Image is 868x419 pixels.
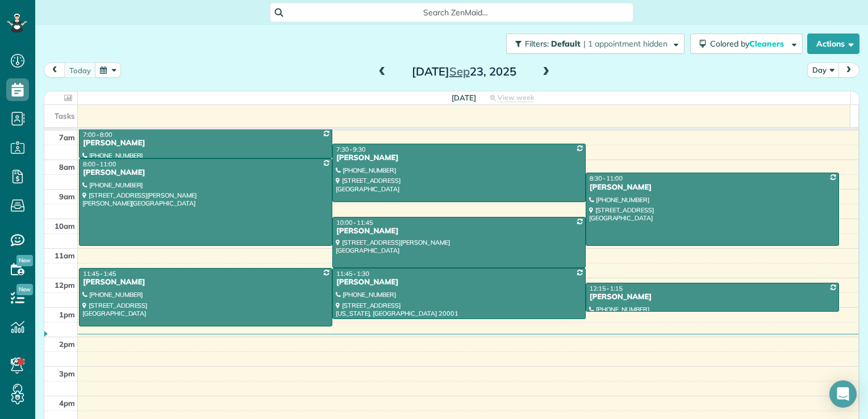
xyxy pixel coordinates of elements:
[59,192,75,201] span: 9am
[393,65,535,78] h2: [DATE] 23, 2025
[16,255,33,266] span: New
[82,139,329,148] div: [PERSON_NAME]
[500,33,685,54] a: Filters: Default | 1 appointment hidden
[449,64,470,78] span: Sep
[59,399,75,408] span: 4pm
[336,145,366,153] span: 7:30 - 9:30
[807,62,839,78] button: Day
[59,162,75,171] span: 8am
[589,183,836,192] div: [PERSON_NAME]
[807,33,859,54] button: Actions
[749,39,786,49] span: Cleaners
[16,284,33,295] span: New
[83,160,116,168] span: 8:00 - 11:00
[59,369,75,378] span: 3pm
[59,340,75,349] span: 2pm
[690,33,803,54] button: Colored byCleaners
[83,270,116,278] span: 11:45 - 1:45
[551,39,581,49] span: Default
[83,131,112,139] span: 7:00 - 8:00
[44,62,65,78] button: prev
[583,39,667,49] span: | 1 appointment hidden
[59,310,75,319] span: 1pm
[336,270,369,278] span: 11:45 - 1:30
[59,133,75,142] span: 7am
[452,93,476,102] span: [DATE]
[336,153,582,163] div: [PERSON_NAME]
[55,221,75,231] span: 10am
[55,251,75,260] span: 11am
[55,280,75,290] span: 12pm
[55,111,75,120] span: Tasks
[506,33,685,54] button: Filters: Default | 1 appointment hidden
[838,62,859,78] button: next
[82,168,329,178] div: [PERSON_NAME]
[64,62,96,78] button: today
[82,278,329,287] div: [PERSON_NAME]
[336,227,582,236] div: [PERSON_NAME]
[710,39,788,49] span: Colored by
[498,93,534,102] span: View week
[829,380,857,408] div: Open Intercom Messenger
[590,174,623,182] span: 8:30 - 11:00
[589,292,836,302] div: [PERSON_NAME]
[590,284,623,292] span: 12:15 - 1:15
[336,219,373,227] span: 10:00 - 11:45
[336,278,582,287] div: [PERSON_NAME]
[525,39,549,49] span: Filters:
